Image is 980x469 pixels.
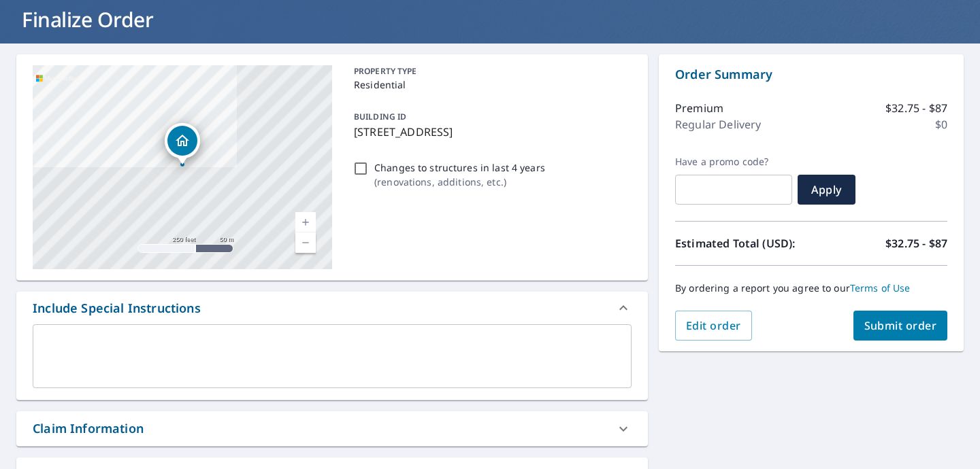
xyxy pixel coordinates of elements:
[295,232,316,253] a: Current Level 17, Zoom Out
[675,282,947,294] p: By ordering a report you agree to our
[853,311,948,341] button: Submit order
[675,235,811,251] p: Estimated Total (USD):
[354,111,406,122] p: BUILDING ID
[885,100,947,116] p: $32.75 - $87
[675,156,792,168] label: Have a promo code?
[354,77,626,92] p: Residential
[165,123,200,165] div: Dropped pin, building 1, Residential property, 473 Sheets Dr Carmel, IN 46032
[808,182,845,197] span: Apply
[16,292,648,324] div: Include Special Instructions
[374,175,545,189] p: ( renovations, additions, etc. )
[686,318,741,333] span: Edit order
[16,5,964,33] h1: Finalize Order
[33,419,144,438] div: Claim Information
[295,212,316,232] a: Current Level 17, Zoom In
[675,311,752,341] button: Edit order
[16,411,648,446] div: Claim Information
[675,65,947,84] p: Order Summary
[885,235,947,251] p: $32.75 - $87
[33,299,201,317] div: Include Special Instructions
[354,65,626,77] p: PROPERTY TYPE
[850,281,911,294] a: Terms of Use
[935,116,947,133] p: $0
[675,116,761,133] p: Regular Delivery
[864,318,937,333] span: Submit order
[354,124,626,140] p: [STREET_ADDRESS]
[374,160,545,175] p: Changes to structures in last 4 years
[675,100,723,116] p: Premium
[798,175,855,205] button: Apply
